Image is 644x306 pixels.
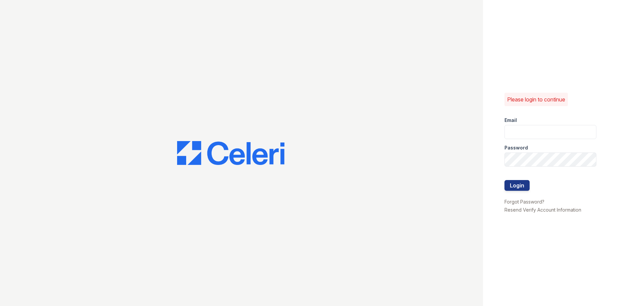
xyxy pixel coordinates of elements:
a: Resend Verify Account Information [504,207,581,213]
label: Password [504,144,528,151]
button: Login [504,180,530,191]
img: CE_Logo_Blue-a8612792a0a2168367f1c8372b55b34899dd931a85d93a1a3d3e32e68fde9ad4.png [177,141,284,165]
label: Email [504,117,517,124]
p: Please login to continue [507,95,565,103]
a: Forgot Password? [504,199,544,205]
